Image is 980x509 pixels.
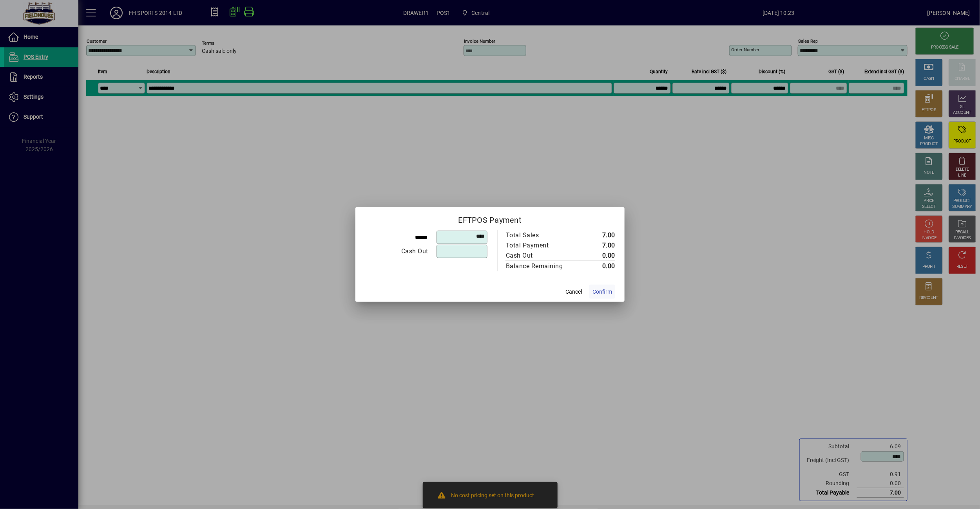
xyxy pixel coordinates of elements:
[580,251,615,261] td: 0.00
[506,251,572,260] div: Cash Out
[580,230,615,240] td: 7.00
[505,230,580,240] td: Total Sales
[580,261,615,272] td: 0.00
[506,262,572,271] div: Balance Remaining
[561,285,586,299] button: Cancel
[565,288,582,296] span: Cancel
[365,247,428,256] div: Cash Out
[592,288,612,296] span: Confirm
[589,285,615,299] button: Confirm
[355,207,625,230] h2: EFTPOS Payment
[580,240,615,251] td: 7.00
[505,240,580,251] td: Total Payment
